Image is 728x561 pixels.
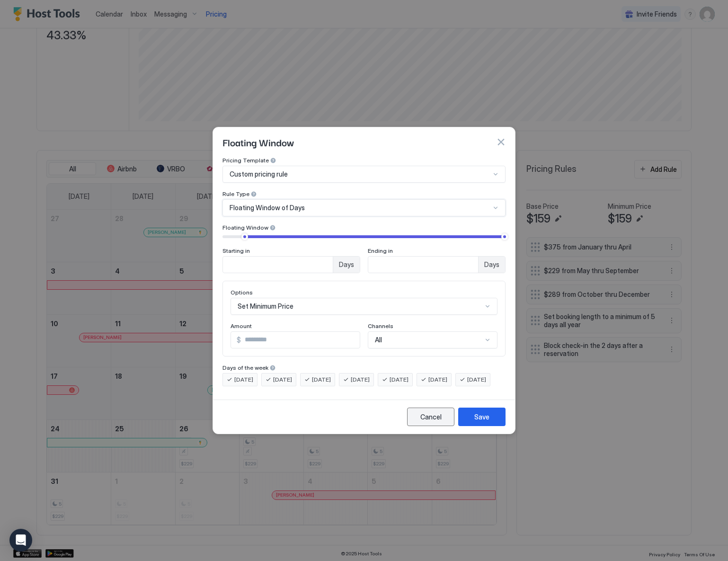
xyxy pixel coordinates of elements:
[467,375,486,384] span: [DATE]
[273,375,292,384] span: [DATE]
[428,375,447,384] span: [DATE]
[231,289,253,296] span: Options
[237,336,241,344] span: $
[231,322,252,329] span: Amount
[420,412,442,422] div: Cancel
[312,375,331,384] span: [DATE]
[351,375,370,384] span: [DATE]
[222,190,249,197] span: Rule Type
[230,170,288,178] span: Custom pricing rule
[234,375,253,384] span: [DATE]
[458,408,506,426] button: Save
[230,204,305,212] span: Floating Window of Days
[241,332,360,348] input: Input Field
[484,260,499,269] span: Days
[222,135,294,149] span: Floating Window
[222,364,268,371] span: Days of the week
[390,375,408,384] span: [DATE]
[474,412,489,422] div: Save
[368,247,393,254] span: Ending in
[238,302,293,311] span: Set Minimum Price
[375,336,382,344] span: All
[368,322,393,329] span: Channels
[9,529,32,552] div: Open Intercom Messenger
[339,260,354,269] span: Days
[222,247,250,254] span: Starting in
[407,408,454,426] button: Cancel
[223,257,333,273] input: Input Field
[222,157,269,164] span: Pricing Template
[222,224,268,231] span: Floating Window
[368,257,478,273] input: Input Field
